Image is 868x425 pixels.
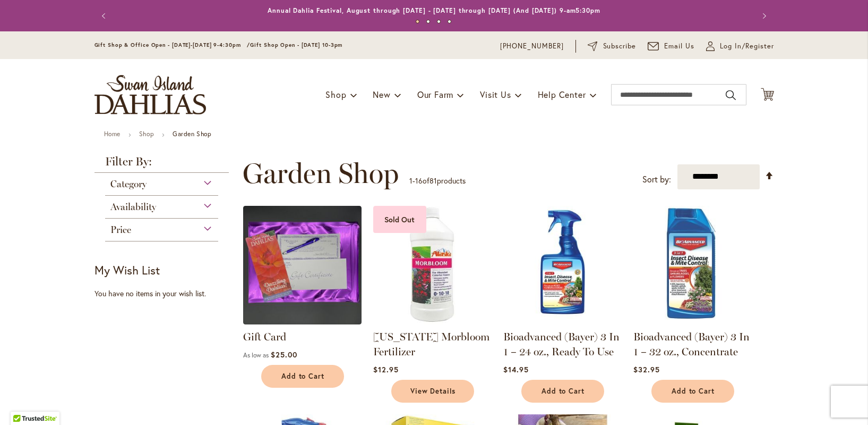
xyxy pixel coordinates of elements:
[588,41,636,52] a: Subscribe
[110,201,156,213] span: Availability
[373,89,390,100] span: New
[415,176,423,186] span: 16
[243,316,362,327] a: Gift Certificate
[139,130,154,138] a: Shop
[325,89,346,100] span: Shop
[648,41,694,52] a: Email Us
[173,130,212,138] strong: Garden Shop
[373,206,426,233] div: Sold Out
[373,330,489,358] a: [US_STATE] Morbloom Fertilizer
[94,288,236,299] div: You have no items in your wish list.
[261,365,344,388] button: Add to Cart
[521,380,604,403] button: Add to Cart
[633,330,750,358] a: Bioadvanced (Bayer) 3 In 1 – 32 oz., Concentrate
[243,157,399,189] span: Garden Shop
[480,89,511,100] span: Visit Us
[110,224,131,236] span: Price
[373,206,492,324] img: Alaska Morbloom Fertilizer
[409,176,412,186] span: 1
[373,316,492,327] a: Alaska Morbloom Fertilizer Sold Out
[243,206,362,324] img: Gift Certificate
[268,6,600,14] a: Annual Dahlia Festival, August through [DATE] - [DATE] through [DATE] (And [DATE]) 9-am5:30pm
[94,5,116,27] button: Previous
[720,41,774,52] span: Log In/Register
[417,89,453,100] span: Our Farm
[416,20,419,23] button: 1 of 4
[373,364,399,374] span: $12.95
[503,206,622,324] img: Bioadvanced (Bayer) 3 In 1 – 24 oz., Ready To Use
[104,130,121,138] a: Home
[410,387,456,396] span: View Details
[672,387,715,396] span: Add to Cart
[753,5,774,27] button: Next
[633,364,660,374] span: $32.95
[503,330,620,358] a: Bioadvanced (Bayer) 3 In 1 – 24 oz., Ready To Use
[94,156,229,173] strong: Filter By:
[503,316,622,327] a: Bioadvanced (Bayer) 3 In 1 – 24 oz., Ready To Use
[538,89,586,100] span: Help Center
[94,41,251,48] span: Gift Shop & Office Open - [DATE]-[DATE] 9-4:30pm /
[426,20,430,23] button: 2 of 4
[409,172,466,189] p: - of products
[429,176,437,186] span: 81
[243,330,286,343] a: Gift Card
[706,41,774,52] a: Log In/Register
[642,170,671,189] label: Sort by:
[651,380,734,403] button: Add to Cart
[437,20,441,23] button: 3 of 4
[94,262,160,278] strong: My Wish List
[281,372,325,381] span: Add to Cart
[8,387,38,417] iframe: Launch Accessibility Center
[250,41,342,48] span: Gift Shop Open - [DATE] 10-3pm
[94,75,206,114] a: store logo
[603,41,637,52] span: Subscribe
[110,178,147,190] span: Category
[542,387,585,396] span: Add to Cart
[633,206,752,324] img: Bioadvanced (Bayer) 3 In 1 – 32 oz., Concentrate
[391,380,474,403] a: View Details
[664,41,694,52] span: Email Us
[448,20,451,23] button: 4 of 4
[503,364,529,374] span: $14.95
[500,41,564,52] a: [PHONE_NUMBER]
[633,316,752,327] a: Bioadvanced (Bayer) 3 In 1 – 32 oz., Concentrate
[243,351,269,359] span: As low as
[271,349,297,360] span: $25.00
